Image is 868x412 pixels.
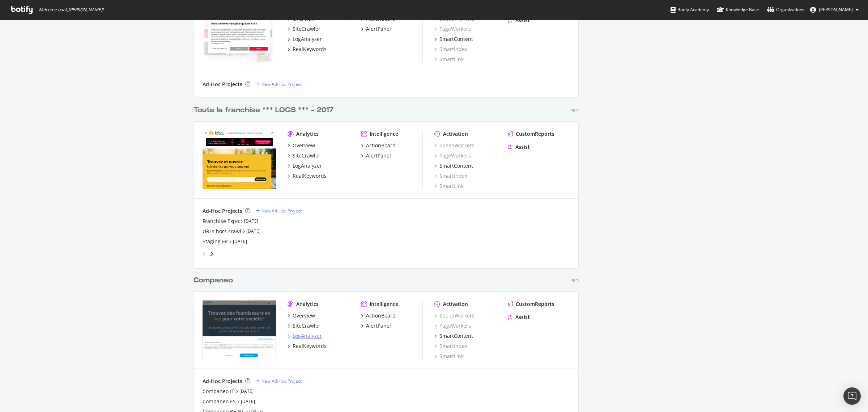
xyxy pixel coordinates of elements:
div: Assist [515,17,530,24]
div: Analytics [296,130,319,138]
a: SpeedWorkers [434,142,475,149]
a: Franchise Expo [203,218,239,225]
div: LogAnalyzer [293,162,322,169]
a: LogAnalyzer [288,35,322,43]
div: ActionBoard [366,312,396,319]
a: Companeo IT [203,388,234,395]
a: SmartIndex [434,172,467,180]
a: [DATE] [241,398,255,404]
a: [DATE] [246,228,260,234]
div: AlertPanel [366,152,391,159]
div: Activation [443,300,468,308]
div: Organizations [767,6,804,13]
a: PageWorkers [434,25,471,33]
div: New Ad-Hoc Project [261,81,302,87]
div: SiteCrawler [293,152,320,159]
a: ActionBoard [361,312,396,319]
a: SpeedWorkers [434,312,475,319]
a: [DATE] [233,238,247,244]
div: Intelligence [370,300,398,308]
div: LogAnalyzer [293,332,322,340]
div: Assist [515,314,530,321]
div: RealKeywords [293,172,327,180]
img: toute-la-franchise.com [203,130,276,189]
a: Companeo ES [203,398,236,405]
a: SiteCrawler [288,322,320,329]
a: SmartLink [434,353,464,360]
div: New Ad-Hoc Project [261,208,302,214]
div: AlertPanel [366,25,391,33]
a: PageWorkers [434,322,471,329]
div: Assist [515,143,530,151]
div: Ad-Hoc Projects [203,207,242,215]
div: SmartIndex [434,46,467,53]
div: LogAnalyzer [293,35,322,43]
div: SmartContent [439,35,473,43]
span: Welcome back, [PERSON_NAME] ! [38,7,103,13]
a: LogAnalyzer [288,162,322,169]
a: AlertPanel [361,322,391,329]
a: SmartContent [434,332,473,340]
div: Activation [443,130,468,138]
div: RealKeywords [293,46,327,53]
div: SmartContent [439,162,473,169]
a: Staging FR [203,238,228,245]
a: AlertPanel [361,152,391,159]
a: Overview [288,312,315,319]
div: CustomReports [516,300,554,308]
a: SiteCrawler [288,25,320,33]
div: Pro [570,278,579,284]
div: Overview [293,142,315,149]
a: New Ad-Hoc Project [256,378,302,384]
div: angle-left [200,248,209,260]
div: SmartLink [434,182,464,190]
a: SiteCrawler [288,152,320,159]
div: SiteCrawler [293,25,320,33]
div: AlertPanel [366,322,391,329]
a: AlertPanel [361,25,391,33]
a: ActionBoard [361,142,396,149]
a: RealKeywords [288,46,327,53]
div: PageWorkers [434,152,471,159]
a: CustomReports [508,300,554,308]
a: CustomReports [508,130,554,138]
div: Intelligence [370,130,398,138]
a: Companeo [193,275,236,286]
div: SmartLink [434,56,464,63]
a: RealKeywords [288,172,327,180]
img: lemoniteur.fr [203,4,276,62]
a: [DATE] [239,388,254,394]
div: CustomReports [516,130,554,138]
div: angle-right [209,250,214,257]
a: LogAnalyzer [288,332,322,340]
a: Assist [508,143,530,151]
div: Knowledge Base [717,6,759,13]
a: Overview [288,142,315,149]
a: URLs hors crawl [203,228,241,235]
a: Assist [508,17,530,24]
div: New Ad-Hoc Project [261,378,302,384]
div: SiteCrawler [293,322,320,329]
a: Assist [508,314,530,321]
div: Ad-Hoc Projects [203,81,242,88]
div: Open Intercom Messenger [843,387,861,405]
a: New Ad-Hoc Project [256,208,302,214]
img: companeo.com [203,300,276,359]
div: Overview [293,312,315,319]
a: SmartIndex [434,342,467,350]
button: [PERSON_NAME] [804,4,864,16]
a: SmartContent [434,162,473,169]
div: Botify Academy [671,6,709,13]
span: Quentin Arnold [819,7,853,13]
div: Pro [570,108,579,114]
div: Analytics [296,300,319,308]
